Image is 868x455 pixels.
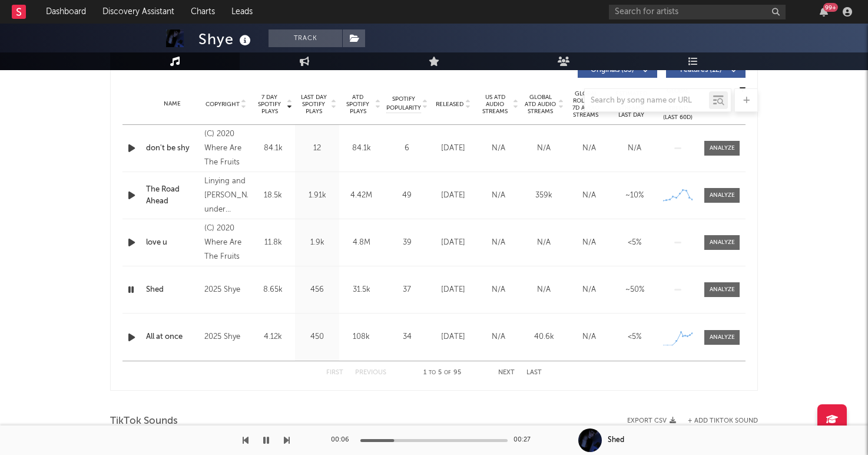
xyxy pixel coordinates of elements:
[569,190,609,202] div: N/A
[820,7,828,17] button: 99+
[666,62,746,78] button: Features(12)
[433,143,473,154] div: [DATE]
[578,62,657,78] button: Originals(83)
[479,331,518,343] div: N/A
[608,435,624,446] div: Shed
[498,370,515,376] button: Next
[204,330,248,344] div: 2025 Shye
[342,331,380,343] div: 108k
[479,190,518,202] div: N/A
[298,190,336,202] div: 1.91k
[342,284,380,296] div: 31.5k
[688,418,758,424] button: + Add TikTok Sound
[615,190,654,202] div: ~ 10 %
[146,184,198,207] a: The Road Ahead
[386,331,428,343] div: 34
[569,284,609,296] div: N/A
[204,283,248,297] div: 2025 Shye
[513,433,537,447] div: 00:27
[204,222,248,264] div: (C) 2020 Where Are The Fruits
[433,331,473,343] div: [DATE]
[331,433,355,447] div: 00:06
[479,237,518,249] div: N/A
[569,331,609,343] div: N/A
[146,331,198,343] a: All at once
[254,143,292,154] div: 84.1k
[410,366,475,380] div: 1 5 95
[298,331,336,343] div: 450
[569,143,609,154] div: N/A
[609,5,786,19] input: Search for artists
[110,414,178,428] span: TikTok Sounds
[526,370,542,376] button: Last
[146,143,198,154] a: don't be shy
[342,237,380,249] div: 4.8M
[524,284,564,296] div: N/A
[254,331,292,343] div: 4.12k
[674,67,728,74] span: Features ( 12 )
[355,370,386,376] button: Previous
[298,284,336,296] div: 456
[444,370,451,375] span: of
[524,143,564,154] div: N/A
[386,143,428,154] div: 6
[342,143,380,154] div: 84.1k
[569,237,609,249] div: N/A
[615,143,654,154] div: N/A
[386,190,428,202] div: 49
[204,127,248,170] div: (C) 2020 Where Are The Fruits
[433,237,473,249] div: [DATE]
[479,143,518,154] div: N/A
[524,237,564,249] div: N/A
[524,190,564,202] div: 359k
[433,284,473,296] div: [DATE]
[660,87,695,122] div: Global Streaming Trend (Last 60D)
[615,237,654,249] div: <5%
[198,29,254,49] div: Shye
[676,418,758,424] button: + Add TikTok Sound
[146,284,198,296] a: Shed
[479,284,518,296] div: N/A
[146,237,198,249] a: love u
[615,284,654,296] div: ~ 50 %
[298,237,336,249] div: 1.9k
[269,29,342,47] button: Track
[627,417,676,424] button: Export CSV
[254,190,292,202] div: 18.5k
[326,370,343,376] button: First
[342,190,380,202] div: 4.42M
[615,331,654,343] div: <5%
[204,174,248,217] div: Linying and [PERSON_NAME], under exclusive license to NDP 2021 Executive Committee
[429,370,436,375] span: to
[386,284,428,296] div: 37
[823,3,838,12] div: 99 +
[585,67,640,74] span: Originals ( 83 )
[433,190,473,202] div: [DATE]
[254,284,292,296] div: 8.65k
[524,331,564,343] div: 40.6k
[254,237,292,249] div: 11.8k
[585,96,709,105] input: Search by song name or URL
[298,143,336,154] div: 12
[386,237,428,249] div: 39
